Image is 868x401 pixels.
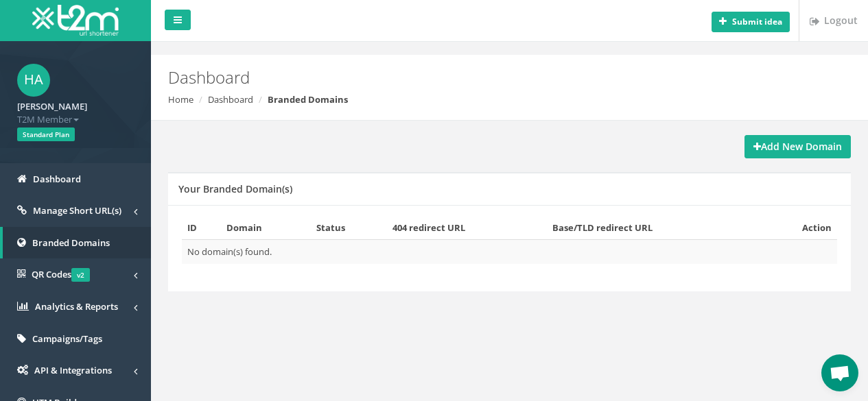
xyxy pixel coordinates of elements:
span: v2 [71,268,90,282]
th: 404 redirect URL [387,216,547,240]
span: T2M Member [17,113,134,126]
th: Base/TLD redirect URL [547,216,760,240]
strong: [PERSON_NAME] [17,100,87,112]
span: Manage Short URL(s) [33,204,121,217]
span: HA [17,64,50,97]
span: Campaigns/Tags [32,332,102,345]
th: Status [311,216,387,240]
span: Standard Plan [17,127,75,141]
b: Submit idea [732,16,782,27]
a: Open chat [821,354,858,391]
span: Branded Domains [32,236,110,249]
a: Dashboard [208,93,253,106]
th: Domain [221,216,310,240]
th: ID [182,216,221,240]
span: QR Codes [32,268,90,280]
h2: Dashboard [168,69,734,86]
strong: Add New Domain [753,140,842,153]
a: [PERSON_NAME] T2M Member [17,97,134,125]
span: Analytics & Reports [35,300,118,313]
th: Action [760,216,837,240]
td: No domain(s) found. [182,240,837,264]
a: Add New Domain [744,135,851,158]
h5: Your Branded Domain(s) [178,184,292,194]
span: API & Integrations [34,364,112,376]
button: Submit idea [712,12,790,32]
a: Home [168,93,193,106]
span: Dashboard [33,173,81,185]
img: T2M [32,5,119,36]
strong: Branded Domains [268,93,348,106]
